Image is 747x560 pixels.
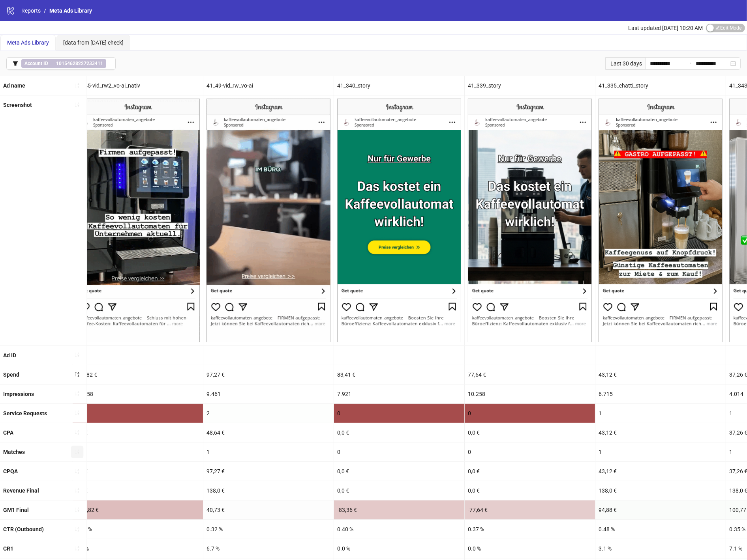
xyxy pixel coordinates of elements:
div: 138,0 € [203,481,334,500]
b: CTR (Outbound) [3,526,44,532]
img: Screenshot 120228925523090498 [76,99,200,342]
div: 0.0 % [73,539,203,558]
b: Ad name [3,82,25,89]
div: 43,12 € [595,365,726,384]
span: sort-ascending [75,429,80,435]
div: 100,82 € [73,365,203,384]
div: 77,64 € [465,365,595,384]
span: sort-ascending [75,102,80,108]
div: 7.921 [334,385,464,403]
div: 41_45-vid_rw2_vo-ai_nativ [73,76,203,95]
div: 43,12 € [595,462,726,481]
div: 48,64 € [203,423,334,442]
div: 0,0 € [73,462,203,481]
span: == [21,59,106,68]
b: CR1 [3,545,13,552]
div: 0,0 € [334,481,464,500]
span: swap-right [686,60,693,67]
button: Account ID == 10154628227233411 [6,57,116,70]
b: 10154628227233411 [56,61,103,66]
span: sort-ascending [75,469,80,474]
div: 41_339_story [465,76,595,95]
b: Revenue Final [3,487,39,494]
img: Screenshot 120228925524770498 [206,99,330,342]
b: GM1 Final [3,507,29,513]
img: Screenshot 120230178000520498 [337,99,461,342]
div: Last 30 days [605,57,645,70]
div: -77,64 € [465,500,595,519]
span: sort-ascending [75,410,80,416]
div: 15.858 [73,385,203,403]
div: 0.37 % [465,520,595,539]
span: sort-descending [75,371,80,377]
div: 83,41 € [334,365,464,384]
b: CPA [3,429,13,436]
img: Screenshot 120228925482470498 [599,99,723,342]
div: 0 [334,404,464,423]
div: 0.0 % [334,539,464,558]
span: sort-ascending [75,391,80,396]
span: Meta Ads Library [7,39,49,46]
div: 0 [334,442,464,461]
div: 0,0 € [465,423,595,442]
div: 0.0 % [465,539,595,558]
div: 41_335_chatti_story [595,76,726,95]
div: 0 [73,442,203,461]
li: / [44,6,46,15]
div: 43,12 € [595,423,726,442]
b: CPQA [3,468,18,474]
div: 1 [203,442,334,461]
span: sort-ascending [75,352,80,358]
div: 0,0 € [73,423,203,442]
span: [data from [DATE] check] [63,39,124,46]
div: 94,88 € [595,500,726,519]
div: 6.7 % [203,539,334,558]
div: -100,82 € [73,500,203,519]
span: Meta Ads Library [49,7,92,14]
div: -83,36 € [334,500,464,519]
b: Spend [3,371,19,378]
b: Ad ID [3,352,16,358]
div: 0,0 € [465,462,595,481]
div: 0,0 € [73,481,203,500]
div: 97,27 € [203,365,334,384]
span: sort-ascending [75,507,80,513]
div: 40,73 € [203,500,334,519]
b: Matches [3,449,25,455]
div: 0.40 % [334,520,464,539]
img: Screenshot 120230178003800498 [468,99,592,342]
span: sort-ascending [75,526,80,532]
span: sort-ascending [75,449,80,455]
span: filter [13,61,18,66]
div: 6.715 [595,385,726,403]
div: 10.258 [465,385,595,403]
div: 2 [203,404,334,423]
div: 41_49-vid_rw_vo-ai [203,76,334,95]
div: 0,0 € [465,481,595,500]
div: 0.25 % [73,520,203,539]
div: 97,27 € [203,462,334,481]
div: 0 [73,404,203,423]
span: to [686,60,693,67]
div: 138,0 € [595,481,726,500]
b: Impressions [3,391,34,397]
div: 0.48 % [595,520,726,539]
span: sort-ascending [75,546,80,551]
div: 0 [465,404,595,423]
b: Screenshot [3,102,32,108]
span: sort-ascending [75,488,80,493]
span: sort-ascending [75,83,80,88]
div: 0.32 % [203,520,334,539]
div: 3.1 % [595,539,726,558]
div: 0,0 € [334,423,464,442]
div: 0,0 € [334,462,464,481]
b: Service Requests [3,410,47,416]
div: 1 [595,442,726,461]
div: 9.461 [203,385,334,403]
div: 41_340_story [334,76,464,95]
span: Last updated [DATE] 10:20 AM [628,25,703,31]
a: Reports [20,6,42,15]
div: 0 [465,442,595,461]
b: Account ID [24,61,48,66]
div: 1 [595,404,726,423]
